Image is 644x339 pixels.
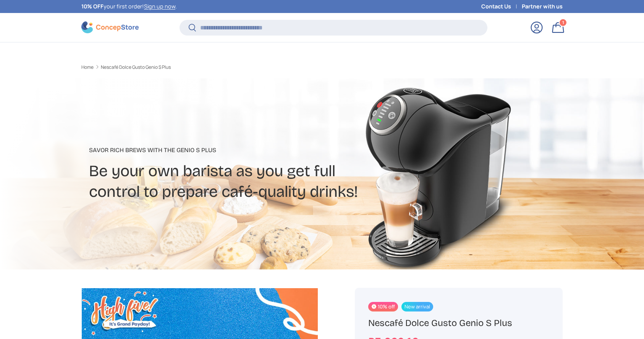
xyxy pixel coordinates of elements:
[368,317,549,329] h1: Nescafé Dolce Gusto Genio S Plus
[562,19,564,25] span: 1
[89,161,382,202] h2: Be your own barista as you get full control to prepare café-quality drinks!
[368,302,398,311] span: 10% off
[101,65,171,70] a: Nescafé Dolce Gusto Genio S Plus
[81,21,139,33] img: ConcepStore
[481,2,522,11] a: Contact Us
[81,3,104,10] strong: 10% OFF
[522,2,563,11] a: Partner with us
[144,3,175,10] a: Sign up now
[401,302,433,311] span: New arrival
[89,146,382,155] p: Savor rich brews with the Genio S Plus
[81,2,177,11] p: your first order! .
[81,65,94,70] a: Home
[81,64,337,71] nav: Breadcrumbs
